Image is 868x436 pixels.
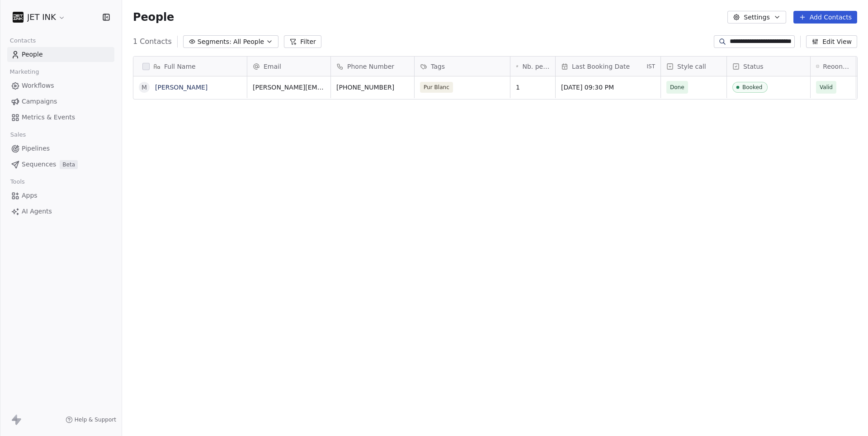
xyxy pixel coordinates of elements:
a: Campaigns [7,94,114,109]
div: Nb. people in portrait [510,57,555,76]
div: Status [727,57,810,76]
div: Phone Number [331,57,414,76]
a: People [7,47,114,62]
a: SequencesBeta [7,157,114,172]
span: Tools [6,175,28,189]
div: Booked [742,84,762,90]
button: Filter [284,35,321,48]
span: All People [233,37,264,47]
a: Workflows [7,78,114,93]
button: JET INK [11,9,67,25]
img: JET%20INK%20Metal.png [13,12,24,23]
button: Settings [727,11,786,24]
span: Status [743,62,764,71]
div: Email [247,57,330,76]
span: Nb. people in portrait [522,62,550,71]
span: Sequences [22,160,56,169]
div: Tags [415,57,510,76]
a: Help & Support [66,416,116,423]
span: Valid [820,83,833,92]
span: Reoon email check [823,62,850,71]
span: Sales [6,128,30,142]
span: [DATE] 09:30 PM [561,83,655,92]
div: Last Booking DateIST [556,57,660,76]
div: Reoon email check [811,57,856,76]
span: Metrics & Events [22,113,75,122]
span: JET INK [27,11,56,23]
a: Metrics & Events [7,110,114,125]
span: AI Agents [22,207,52,216]
span: Last Booking Date [572,62,630,71]
span: Workflows [22,81,54,90]
a: AI Agents [7,204,114,219]
span: Apps [22,191,38,200]
button: Edit View [806,35,857,48]
span: Marketing [6,65,43,79]
span: Help & Support [75,416,116,423]
a: Pipelines [7,141,114,156]
span: [PHONE_NUMBER] [336,83,409,92]
div: Style call [661,57,726,76]
span: Campaigns [22,97,57,106]
span: Beta [60,160,78,169]
button: Add Contacts [793,11,857,24]
span: People [22,50,43,59]
div: Full Name [133,57,247,76]
span: 1 [516,83,550,92]
span: 1 Contacts [133,36,172,47]
span: Style call [677,62,706,71]
span: Done [670,83,684,92]
span: Full Name [164,62,196,71]
span: [PERSON_NAME][EMAIL_ADDRESS][DOMAIN_NAME] [253,83,325,92]
span: Pur Blanc [420,82,453,93]
span: Pipelines [22,144,50,153]
span: IST [646,63,655,70]
span: Tags [431,62,445,71]
span: Segments: [198,37,231,47]
div: grid [133,76,247,418]
span: Contacts [6,34,40,47]
span: Phone Number [347,62,394,71]
span: People [133,10,174,24]
span: Email [264,62,281,71]
div: M [142,83,147,92]
a: Apps [7,188,114,203]
a: [PERSON_NAME] [155,84,208,91]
